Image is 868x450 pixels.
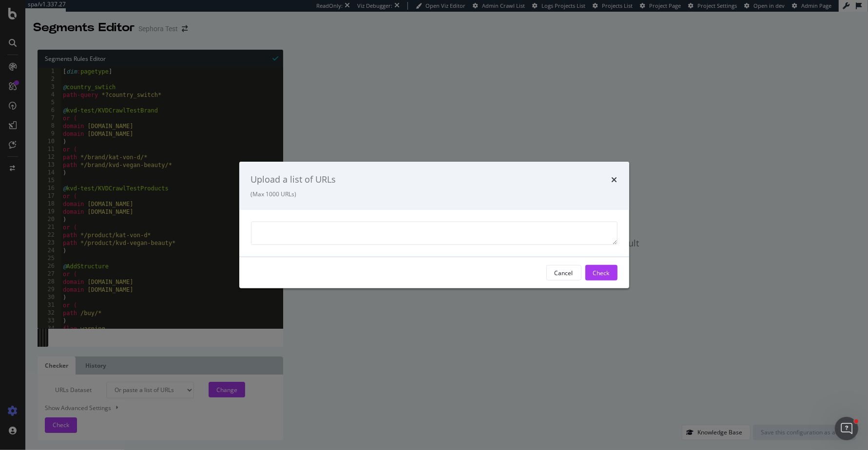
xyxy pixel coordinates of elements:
iframe: Intercom live chat [835,417,858,440]
div: Cancel [555,268,573,277]
button: Check [585,265,617,281]
div: Upload a list of URLs [251,173,336,186]
div: modal [239,162,629,288]
div: (Max 1000 URLs) [251,190,617,198]
div: Check [593,268,610,277]
div: times [612,173,617,186]
button: Cancel [546,265,581,281]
